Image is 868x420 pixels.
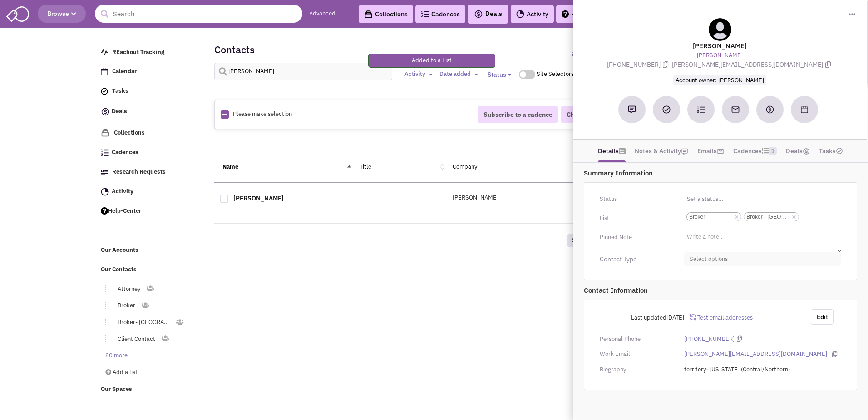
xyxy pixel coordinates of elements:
a: [PERSON_NAME] [697,51,743,60]
input: Set a status... [684,192,841,206]
a: × [792,213,796,221]
img: Activity.png [101,188,109,196]
a: Advanced [309,10,335,18]
span: Calendar [112,68,137,75]
img: icon-email-active-16.png [717,148,724,155]
img: Move.png [101,319,108,325]
a: Activity [511,5,554,23]
img: SmartAdmin [6,5,29,22]
lable: [PERSON_NAME] [583,41,857,50]
a: Research Requests [96,164,195,181]
input: Search [95,5,302,23]
img: icon-note.png [681,148,688,155]
span: Activity [112,187,133,195]
img: help.png [562,10,569,18]
a: Calendar [96,63,195,80]
div: List [594,211,678,225]
a: Cadences [733,144,777,158]
span: Deals [474,10,502,18]
span: Cadences [112,149,138,156]
a: Deals [786,144,810,158]
a: Tasks [96,83,195,100]
span: 1 [769,147,777,155]
span: [DATE] [666,314,684,321]
h2: Contacts [214,45,255,54]
span: Collections [114,129,145,136]
div: Status [594,192,678,206]
a: Tasks [819,144,843,158]
div: Site Selectors only [537,70,590,79]
button: Deals [471,8,505,20]
a: REachout Tracking [96,44,195,61]
button: Browse [38,5,86,23]
div: Pinned Note [594,230,678,245]
span: territory- [US_STATE] (Central/Northern) [684,365,790,373]
span: Research Requests [112,168,166,175]
img: Calendar.png [101,68,108,75]
div: Biography [594,365,678,374]
span: Our Accounts [101,246,138,254]
a: Client Contact [108,333,161,346]
a: [PHONE_NUMBER] [684,335,735,344]
div: Contact Type [594,255,678,264]
img: icon-collection-lavender.png [101,128,110,137]
div: Personal Phone [594,335,678,344]
img: Move.png [101,335,108,342]
a: Deals [96,102,195,122]
img: Subscribe to a cadence [697,105,705,114]
a: Emails [697,144,724,158]
img: Research.png [101,170,108,175]
a: Details [598,144,626,158]
img: Cadences_logo.png [101,149,109,156]
p: Contact Information [584,285,857,295]
input: Search contacts [214,63,393,80]
img: Move.png [101,302,108,309]
p: Added to a List [412,56,452,65]
span: Activity [404,70,425,78]
span: [PERSON_NAME][EMAIL_ADDRESS][DOMAIN_NAME] [672,60,833,69]
a: Our Spaces [96,381,195,398]
span: Please make selection [233,110,292,118]
span: Account owner: [PERSON_NAME] [673,75,766,85]
span: Our Contacts [101,266,137,274]
span: Test email addresses [696,314,753,321]
a: 1 [567,234,581,247]
a: Broker- [GEOGRAPHIC_DATA] [108,316,175,329]
span: REachout Tracking [112,48,164,56]
img: Activity.png [516,10,524,18]
a: × [735,213,739,221]
img: Move.png [101,285,108,292]
a: Title [360,163,371,170]
a: Attorney [108,283,146,296]
span: Broker [689,213,732,221]
button: Date added [437,70,481,79]
img: Cadences_logo.png [421,11,429,17]
img: icon-collection-lavender-black.svg [364,10,373,19]
a: Our Contacts [96,261,195,279]
a: Help-Center [556,5,612,23]
img: Rectangle.png [221,110,229,119]
img: help.png [101,207,108,215]
a: Name [222,163,238,170]
img: icon-dealamount.png [803,148,810,155]
img: Schedule a Meeting [801,106,808,113]
img: icon-tasks.png [101,88,108,95]
span: Our Spaces [101,385,132,393]
a: 80 more [96,349,133,362]
img: Create a deal [765,105,774,114]
a: Company [453,163,477,170]
img: Add a Task [662,105,671,114]
input: ×Broker×Broker - [GEOGRAPHIC_DATA] [801,212,821,221]
p: Summary Information [584,168,857,178]
button: Activity [402,70,435,79]
img: teammate.png [709,18,731,41]
img: icon-deals.svg [474,9,483,20]
span: Status [488,70,506,79]
span: Select options [684,252,841,266]
a: Cadences [415,5,465,23]
span: [PHONE_NUMBER] [607,60,672,69]
div: Work Email [594,350,678,359]
a: Help-Center [96,203,195,220]
div: [PERSON_NAME] [447,194,587,202]
a: [PERSON_NAME][EMAIL_ADDRESS][DOMAIN_NAME] [684,350,827,359]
